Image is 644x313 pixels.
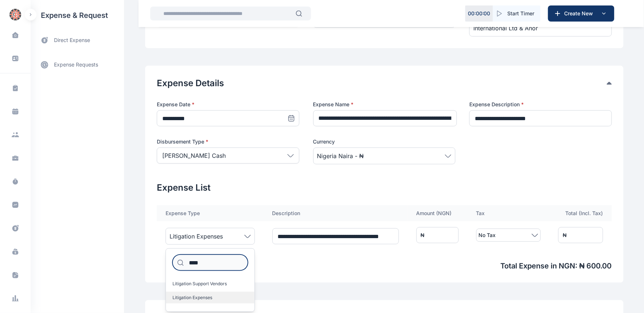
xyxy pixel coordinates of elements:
div: expense requests [31,50,124,73]
th: Tax [468,205,550,221]
h2: Expense List [157,182,612,194]
span: direct expense [54,37,90,44]
p: 00 : 00 : 00 [468,10,490,17]
a: direct expense [31,31,124,50]
span: Create New [562,10,600,17]
span: Litigation Expenses [170,232,223,241]
label: Expense Description [469,101,612,108]
p: [PERSON_NAME] Cash [162,151,226,160]
th: Description [264,205,408,221]
span: No Tax [479,231,496,240]
label: Disbursement Type [157,138,299,145]
label: Expense Name [313,101,456,108]
div: Expense Details [157,77,612,89]
label: Expense Date [157,101,299,108]
span: Total Expense in NGN : ₦ 600.00 [157,261,612,271]
span: Start Timer [508,10,535,17]
button: Start Timer [493,5,540,22]
span: Litigation Support Vendors [172,281,227,287]
th: Amount ( NGN ) [408,205,468,221]
span: Litigation Expenses [172,295,212,301]
a: expense requests [31,56,124,73]
th: Total (Incl. Tax) [550,205,612,221]
th: Expense Type [157,205,264,221]
div: ₦ [421,232,425,239]
span: Nigeria Naira - ₦ [317,152,364,160]
button: Expense Details [157,77,607,89]
span: Currency [313,138,335,145]
div: ₦ [563,232,567,239]
button: Create New [548,5,614,22]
